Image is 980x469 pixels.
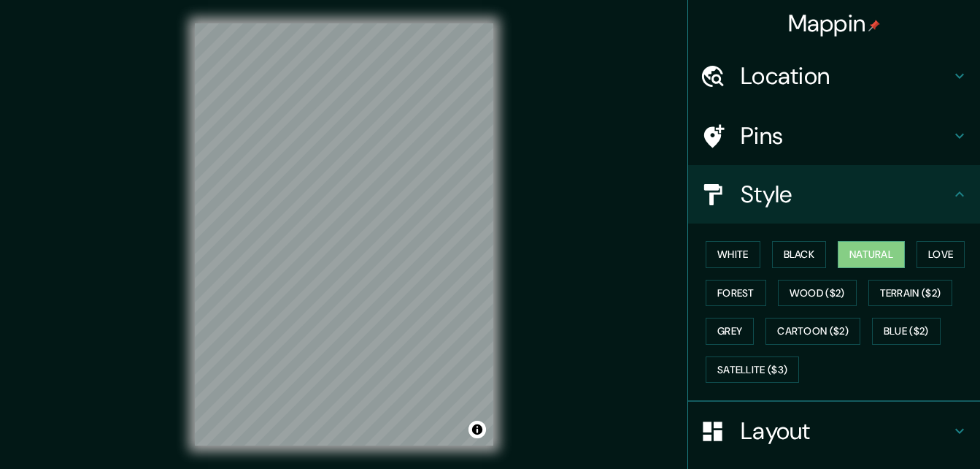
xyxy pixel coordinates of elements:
[838,241,905,268] button: Natural
[850,412,964,453] iframe: Help widget launcher
[706,318,754,345] button: Grey
[741,180,951,209] h4: Style
[741,416,951,446] h4: Layout
[917,241,965,268] button: Love
[688,402,980,460] div: Layout
[778,280,857,307] button: Wood ($2)
[468,421,486,438] button: Toggle attribution
[741,61,951,91] h4: Location
[688,165,980,224] div: Style
[868,280,953,307] button: Terrain ($2)
[195,23,493,446] canvas: Map
[868,20,880,31] img: pin-icon.png
[688,47,980,105] div: Location
[872,318,941,345] button: Blue ($2)
[772,241,827,268] button: Black
[688,107,980,165] div: Pins
[706,241,760,268] button: White
[788,9,881,38] h4: Mappin
[765,318,860,345] button: Cartoon ($2)
[706,280,766,307] button: Forest
[741,121,951,150] h4: Pins
[706,356,799,384] button: Satellite ($3)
